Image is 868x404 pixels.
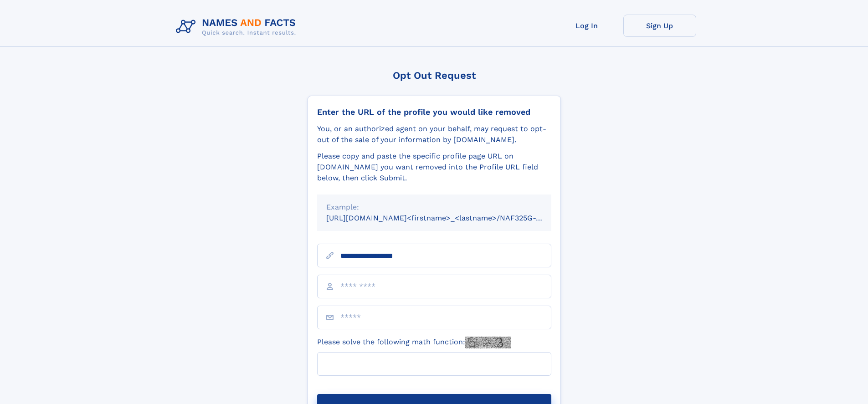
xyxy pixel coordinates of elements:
a: Log In [550,15,623,37]
div: Enter the URL of the profile you would like removed [317,107,551,117]
div: Please copy and paste the specific profile page URL on [DOMAIN_NAME] you want removed into the Pr... [317,151,551,184]
a: Sign Up [623,15,696,37]
label: Please solve the following math function: [317,337,511,348]
div: Example: [326,202,542,213]
div: You, or an authorized agent on your behalf, may request to opt-out of the sale of your informatio... [317,123,551,145]
div: Opt Out Request [308,70,561,81]
small: [URL][DOMAIN_NAME]<firstname>_<lastname>/NAF325G-xxxxxxxx [326,214,569,222]
img: Logo Names and Facts [172,15,303,39]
